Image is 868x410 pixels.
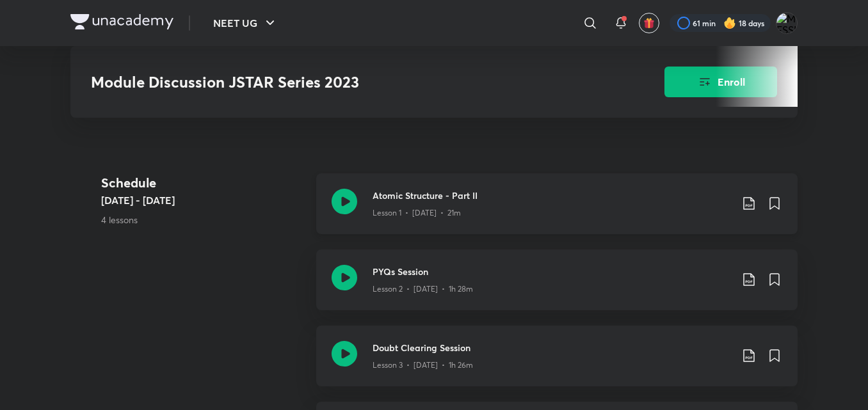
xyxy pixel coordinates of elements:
[70,14,173,29] img: Company Logo
[101,213,306,226] p: 4 lessons
[639,13,659,33] button: avatar
[723,17,736,29] img: streak
[205,10,285,36] button: NEET UG
[316,249,798,326] a: PYQs SessionLesson 2 • [DATE] • 1h 28m
[70,14,173,33] a: Company Logo
[101,173,306,193] h4: Schedule
[373,265,731,278] h3: PYQs Session
[776,12,798,34] img: MESSI
[91,73,592,91] h3: Module Discussion JSTAR Series 2023
[373,207,461,219] p: Lesson 1 • [DATE] • 21m
[316,326,798,402] a: Doubt Clearing SessionLesson 3 • [DATE] • 1h 26m
[373,283,473,295] p: Lesson 2 • [DATE] • 1h 28m
[101,193,306,208] h5: [DATE] - [DATE]
[373,359,473,371] p: Lesson 3 • [DATE] • 1h 26m
[664,67,777,97] button: Enroll
[643,17,655,29] img: avatar
[316,173,798,249] a: Atomic Structure - Part IILesson 1 • [DATE] • 21m
[373,189,731,202] h3: Atomic Structure - Part II
[373,341,731,354] h3: Doubt Clearing Session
